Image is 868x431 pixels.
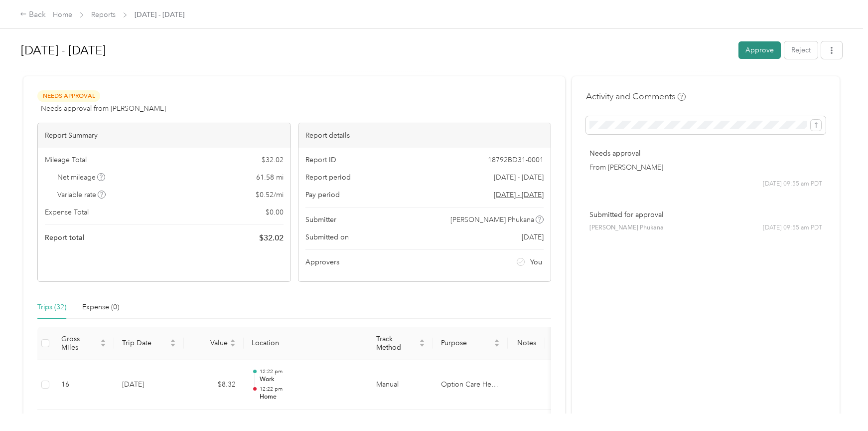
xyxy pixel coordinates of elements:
[244,327,368,360] th: Location
[586,90,686,103] h4: Activity and Comments
[53,360,114,410] td: 16
[262,155,284,165] span: $ 32.02
[135,9,184,20] span: [DATE] - [DATE]
[256,190,284,200] span: $ 0.52 / mi
[433,327,508,360] th: Purpose
[763,223,822,232] span: [DATE] 09:55 am PDT
[45,232,85,243] span: Report total
[305,232,349,242] span: Submitted on
[260,393,360,402] p: Home
[170,342,176,348] span: caret-down
[230,342,236,348] span: caret-down
[170,338,176,344] span: caret-up
[508,327,545,360] th: Notes
[260,386,360,393] p: 12:22 pm
[488,155,544,165] span: 18792BD31-0001
[184,360,244,410] td: $8.32
[298,123,551,148] div: Report details
[184,327,244,360] th: Value
[494,338,500,344] span: caret-up
[192,339,228,347] span: Value
[494,342,500,348] span: caret-down
[266,207,284,217] span: $ 0.00
[812,375,868,431] iframe: Everlance-gr Chat Button Frame
[100,342,106,348] span: caret-down
[37,90,100,102] span: Needs Approval
[589,223,664,232] span: [PERSON_NAME] Phukana
[53,10,72,19] a: Home
[589,162,822,173] p: From [PERSON_NAME]
[260,368,360,375] p: 12:22 pm
[38,123,290,148] div: Report Summary
[61,335,98,352] span: Gross Miles
[441,339,492,347] span: Purpose
[494,172,544,183] span: [DATE] - [DATE]
[114,360,184,410] td: [DATE]
[784,41,818,59] button: Reject
[419,338,425,344] span: caret-up
[545,327,582,360] th: Tags
[53,327,114,360] th: Gross Miles
[37,302,66,313] div: Trips (32)
[45,155,87,165] span: Mileage Total
[256,172,284,183] span: 61.58 mi
[589,148,822,159] p: Needs approval
[305,190,340,200] span: Pay period
[305,172,351,183] span: Report period
[433,360,508,410] td: Option Care Health
[260,375,360,384] p: Work
[763,180,822,189] span: [DATE] 09:55 am PDT
[305,155,336,165] span: Report ID
[45,207,89,217] span: Expense Total
[20,9,46,21] div: Back
[530,257,542,267] span: You
[57,190,106,200] span: Variable rate
[305,257,339,267] span: Approvers
[82,302,119,313] div: Expense (0)
[376,335,417,352] span: Track Method
[368,327,433,360] th: Track Method
[522,232,544,242] span: [DATE]
[259,232,284,244] span: $ 32.02
[114,327,184,360] th: Trip Date
[305,215,336,225] span: Submitter
[494,190,544,200] span: Go to pay period
[57,172,106,183] span: Net mileage
[41,103,166,114] span: Needs approval from [PERSON_NAME]
[230,338,236,344] span: caret-up
[21,38,731,62] h1: Sep 1 - 30, 2025
[419,342,425,348] span: caret-down
[100,338,106,344] span: caret-up
[450,215,534,225] span: [PERSON_NAME] Phukana
[738,41,781,59] button: Approve
[91,10,116,19] a: Reports
[589,210,822,220] p: Submitted for approval
[122,339,168,347] span: Trip Date
[368,360,433,410] td: Manual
